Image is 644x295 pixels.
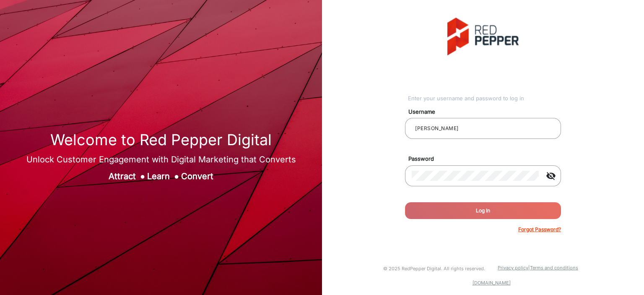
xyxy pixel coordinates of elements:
p: Forgot Password? [518,226,561,233]
img: vmg-logo [447,18,519,55]
span: ● [174,171,179,181]
mat-label: Username [402,108,571,116]
input: Your username [412,123,554,133]
span: ● [140,171,145,181]
mat-icon: visibility_off [541,171,561,181]
div: Unlock Customer Engagement with Digital Marketing that Converts [26,153,296,166]
div: Enter your username and password to log in [408,94,561,103]
h1: Welcome to Red Pepper Digital [26,131,296,149]
a: Privacy policy [498,265,528,271]
a: | [528,265,530,271]
a: Terms and conditions [530,265,578,271]
a: [DOMAIN_NAME] [473,280,511,286]
button: Log In [405,202,561,219]
small: © 2025 RedPepper Digital. All rights reserved. [383,266,485,272]
div: Attract Learn Convert [26,170,296,183]
mat-label: Password [402,155,571,163]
